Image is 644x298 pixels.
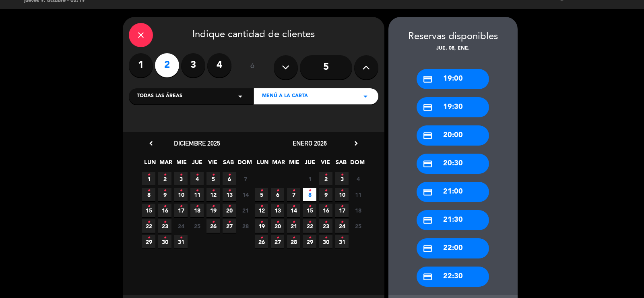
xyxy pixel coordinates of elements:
i: • [260,216,263,229]
i: • [180,231,182,244]
i: credit_card [423,215,433,225]
span: 13 [271,204,284,217]
span: 1 [142,172,155,185]
span: 30 [158,235,171,248]
span: enero 2026 [293,139,327,147]
span: 15 [303,204,316,217]
div: 20:00 [417,125,489,146]
span: 31 [174,235,188,248]
span: 25 [190,219,204,233]
i: • [163,184,166,197]
div: 22:00 [417,238,489,258]
span: 26 [206,219,220,233]
i: • [147,231,150,244]
i: • [212,200,215,213]
i: credit_card [423,102,433,113]
span: SAB [334,158,348,171]
span: 9 [319,188,332,201]
span: Todas las áreas [137,92,182,100]
i: • [260,184,263,197]
div: jue. 08, ene. [388,45,518,53]
span: VIE [206,158,219,171]
div: Reservas disponibles [388,29,518,45]
span: MAR [272,158,285,171]
span: 11 [351,188,365,201]
i: • [180,184,182,197]
span: 16 [319,204,332,217]
span: MIE [175,158,188,171]
i: • [228,216,231,229]
label: 3 [181,53,205,77]
i: • [228,200,231,213]
span: 30 [319,235,332,248]
i: • [341,169,343,181]
span: 14 [239,188,252,201]
span: 5 [206,172,220,185]
span: 16 [158,204,171,217]
i: • [147,169,150,181]
i: • [341,231,343,244]
i: • [341,200,343,213]
span: 20 [271,219,284,233]
i: • [163,231,166,244]
i: • [147,200,150,213]
span: 2 [158,172,171,185]
i: • [196,200,198,213]
span: JUE [303,158,316,171]
span: 19 [255,219,268,233]
span: 28 [239,219,252,233]
label: 2 [155,53,179,77]
i: arrow_drop_down [361,92,370,101]
i: • [212,216,215,229]
div: 19:00 [417,69,489,89]
i: • [324,169,327,181]
span: 19 [206,204,220,217]
i: credit_card [423,272,433,282]
div: 21:00 [417,182,489,202]
span: 24 [174,219,188,233]
span: 10 [174,188,188,201]
i: chevron_left [147,139,155,148]
i: • [276,231,279,244]
i: • [308,231,311,244]
i: • [308,200,311,213]
span: 4 [351,172,365,185]
i: credit_card [423,244,433,254]
span: 23 [319,219,332,233]
span: 24 [335,219,349,233]
span: 21 [239,204,252,217]
div: 20:30 [417,154,489,174]
i: • [163,200,166,213]
span: 29 [303,235,316,248]
span: 6 [223,172,236,185]
span: 5 [255,188,268,201]
i: • [308,216,311,229]
span: SAB [222,158,235,171]
i: • [341,216,343,229]
span: 3 [335,172,349,185]
span: 29 [142,235,155,248]
i: credit_card [423,74,433,84]
span: VIE [319,158,332,171]
span: 12 [206,188,220,201]
span: 7 [287,188,300,201]
i: • [308,184,311,197]
span: 12 [255,204,268,217]
i: • [292,200,295,213]
span: 4 [190,172,204,185]
i: • [212,169,215,181]
span: 22 [303,219,316,233]
span: 26 [255,235,268,248]
span: JUE [190,158,204,171]
span: MIE [287,158,301,171]
i: • [292,184,295,197]
span: 18 [351,204,365,217]
span: 1 [303,172,316,185]
span: 23 [158,219,171,233]
i: • [276,184,279,197]
span: diciembre 2025 [174,139,220,147]
i: • [228,184,231,197]
span: DOM [350,158,363,171]
i: • [324,216,327,229]
span: LUN [256,158,269,171]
